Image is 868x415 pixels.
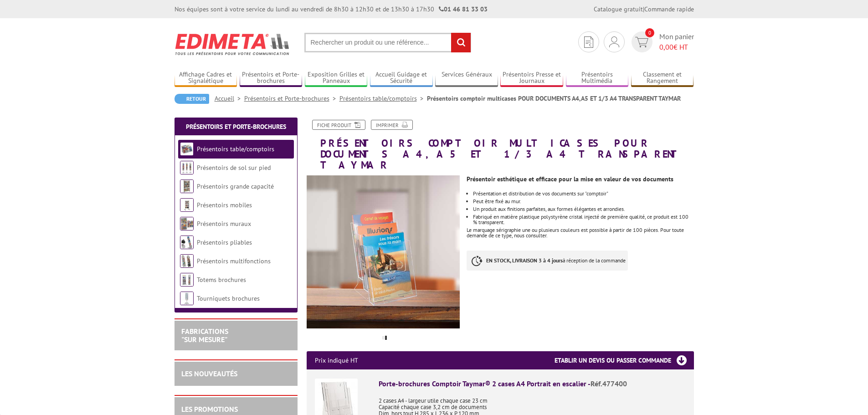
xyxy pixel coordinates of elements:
[180,292,194,305] img: Tourniquets brochures
[305,71,368,86] a: Exposition Grilles et Panneaux
[500,71,563,86] a: Présentoirs Presse et Journaux
[473,214,693,225] li: Fabriqué en matière plastique polystyrène cristal injecté de première qualité, ce produit est 100...
[473,191,693,196] li: Présentation et distribution de vos documents sur "comptoir"
[181,327,228,344] a: FABRICATIONS"Sur Mesure"
[645,28,654,37] span: 0
[467,175,673,183] strong: Présentoir esthétique et efficace pour la mise en valeur de vos documents
[180,236,194,249] img: Présentoirs pliables
[635,37,648,47] img: devis rapide
[307,175,460,329] img: porte_brochures_comptoirs_multicases_a4_a5_1-3a4_taymar_477300_mise_en_situation.jpg
[197,238,252,246] a: Présentoirs pliables
[304,33,471,52] input: Rechercher un produit ou une référence...
[315,351,358,369] p: Prix indiqué HT
[659,42,673,51] span: 0,00
[180,217,194,231] img: Présentoirs muraux
[659,31,694,52] span: Mon panier
[197,201,252,209] a: Présentoirs mobiles
[659,42,694,52] span: € HT
[439,5,488,13] strong: 01 46 81 33 03
[370,71,433,86] a: Accueil Guidage et Sécurité
[180,273,194,287] img: Totems brochures
[197,276,246,284] a: Totems brochures
[584,36,593,48] img: devis rapide
[175,5,488,14] div: Nos équipes sont à votre service du lundi au vendredi de 8h30 à 12h30 et de 13h30 à 17h30
[473,206,693,212] li: Un produit aux finitions parfaites, aux formes élégantes et arrondies.
[631,71,694,86] a: Classement et Rangement
[197,257,271,265] a: Présentoirs multifonctions
[181,369,237,378] a: LES NOUVEAUTÉS
[555,351,694,369] h3: Etablir un devis ou passer commande
[181,405,238,414] a: LES PROMOTIONS
[435,71,498,86] a: Services Généraux
[175,27,291,61] img: Edimeta
[594,5,694,14] div: |
[300,120,701,171] h1: Présentoirs comptoir multicases POUR DOCUMENTS A4,A5 ET 1/3 A4 TRANSPARENT TAYMAR
[180,198,194,212] img: Présentoirs mobiles
[312,120,365,130] a: Fiche produit
[175,94,209,104] a: Retour
[180,254,194,268] img: Présentoirs multifonctions
[197,145,274,153] a: Présentoirs table/comptoirs
[379,379,686,389] div: Porte-brochures Comptoir Taymar® 2 cases A4 Portrait en escalier -
[371,120,413,130] a: Imprimer
[240,71,303,86] a: Présentoirs et Porte-brochures
[180,179,194,193] img: Présentoirs grande capacité
[215,94,244,102] a: Accueil
[473,199,693,204] li: Peut être fixé au mur.
[197,220,251,228] a: Présentoirs muraux
[197,164,271,172] a: Présentoirs de sol sur pied
[594,5,643,13] a: Catalogue gratuit
[451,33,471,52] input: rechercher
[486,257,563,264] strong: EN STOCK, LIVRAISON 3 à 4 jours
[467,251,628,271] p: à réception de la commande
[197,294,260,302] a: Tourniquets brochures
[566,71,629,86] a: Présentoirs Multimédia
[180,142,194,156] img: Présentoirs table/comptoirs
[609,36,619,47] img: devis rapide
[339,94,427,102] a: Présentoirs table/comptoirs
[244,94,339,102] a: Présentoirs et Porte-brochures
[644,5,694,13] a: Commande rapide
[186,123,286,131] a: Présentoirs et Porte-brochures
[175,71,237,86] a: Affichage Cadres et Signalétique
[427,94,681,103] li: Présentoirs comptoir multicases POUR DOCUMENTS A4,A5 ET 1/3 A4 TRANSPARENT TAYMAR
[591,379,627,388] span: Réf.477400
[629,31,694,52] a: devis rapide 0 Mon panier 0,00€ HT
[467,227,693,238] div: Le marquage sérigraphie une ou plusieurs couleurs est possible à partir de 100 pièces. Pour toute...
[197,182,274,190] a: Présentoirs grande capacité
[180,161,194,174] img: Présentoirs de sol sur pied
